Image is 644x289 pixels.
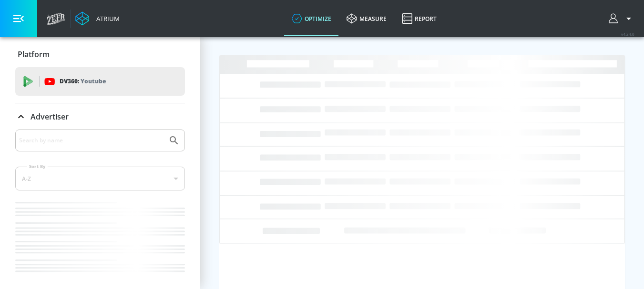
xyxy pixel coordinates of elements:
div: A-Z [15,167,185,190]
label: Sort By [27,163,48,169]
p: DV360: [60,76,106,87]
p: Youtube [81,76,106,86]
a: measure [339,1,394,36]
p: Advertiser [31,111,69,122]
div: Platform [15,41,185,68]
a: Atrium [75,11,120,26]
div: Advertiser [15,103,185,130]
a: Report [394,1,444,36]
a: optimize [284,1,339,36]
input: Search by name [19,134,164,147]
div: DV360: Youtube [15,67,185,96]
p: Platform [18,49,50,60]
div: Atrium [92,14,120,23]
span: v 4.24.0 [621,31,634,37]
